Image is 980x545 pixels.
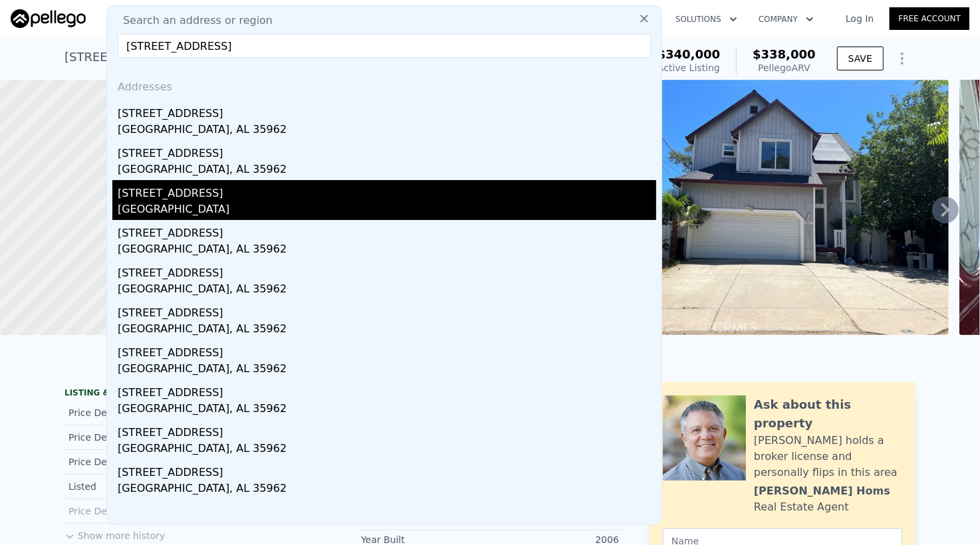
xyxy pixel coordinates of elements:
div: [PERSON_NAME] holds a broker license and personally flips in this area [754,433,902,481]
div: [GEOGRAPHIC_DATA], AL 35962 [118,162,656,180]
div: [STREET_ADDRESS][PERSON_NAME] , Clearlake , CA 95422 [64,48,412,66]
img: Pellego [11,9,86,28]
span: $338,000 [753,47,816,61]
div: [STREET_ADDRESS] [118,419,656,441]
span: $340,000 [658,47,721,61]
div: Real Estate Agent [754,499,849,515]
button: Solutions [665,7,748,31]
div: [GEOGRAPHIC_DATA] [118,201,656,220]
div: [STREET_ADDRESS] [118,300,656,321]
button: Show Options [889,45,916,72]
div: [GEOGRAPHIC_DATA], AL 35962 [118,401,656,419]
span: Active Listing [658,62,720,73]
div: [GEOGRAPHIC_DATA], AL 35962 [118,441,656,459]
div: LISTING & SALE HISTORY [64,387,330,401]
div: Price Decrease [68,455,187,469]
button: SAVE [837,47,884,70]
div: [STREET_ADDRESS] [118,459,656,481]
div: [STREET_ADDRESS] [118,180,656,201]
div: [GEOGRAPHIC_DATA], AL 35962 [118,122,656,140]
div: Ask about this property [754,395,902,433]
div: [STREET_ADDRESS] [118,100,656,122]
div: [STREET_ADDRESS] [118,380,656,401]
img: Sale: 163040077 Parcel: 56720533 [608,80,949,335]
div: Price Decrease [68,406,187,419]
div: [PERSON_NAME] Homs [754,483,890,499]
div: [GEOGRAPHIC_DATA], AL 35962 [118,241,656,260]
div: Price Decrease [68,504,187,518]
a: Free Account [890,7,969,30]
div: [GEOGRAPHIC_DATA], AL 35962 [118,321,656,340]
a: Log In [830,12,890,25]
div: [STREET_ADDRESS] [118,220,656,241]
div: [STREET_ADDRESS] [118,260,656,281]
div: [GEOGRAPHIC_DATA], AL 35962 [118,481,656,499]
div: Pellego ARV [753,61,816,74]
div: [GEOGRAPHIC_DATA], AL 35962 [118,361,656,380]
button: Company [748,7,824,31]
div: [GEOGRAPHIC_DATA], AL 35962 [118,281,656,300]
div: [STREET_ADDRESS] [118,140,656,162]
div: Price Decrease [68,431,187,444]
span: Search an address or region [112,13,273,29]
div: Listed [68,480,187,493]
div: Addresses [112,68,656,100]
button: Show more history [64,524,165,542]
div: [STREET_ADDRESS] [118,340,656,361]
input: Enter an address, city, region, neighborhood or zip code [118,34,651,58]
